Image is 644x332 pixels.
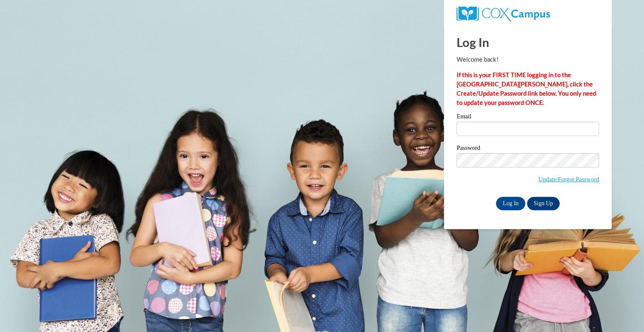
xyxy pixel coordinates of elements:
label: Email [457,113,599,122]
a: Update/Forgot Password [538,176,599,183]
a: Sign Up [527,197,560,210]
img: COX Campus [457,6,550,21]
input: Log In [496,197,525,210]
h1: Log In [457,34,599,51]
a: COX Campus [457,10,550,17]
p: Welcome back! [457,55,599,64]
label: Password [457,145,599,153]
strong: If this is your FIRST TIME logging in to the [GEOGRAPHIC_DATA][PERSON_NAME], click the Create/Upd... [457,71,596,106]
